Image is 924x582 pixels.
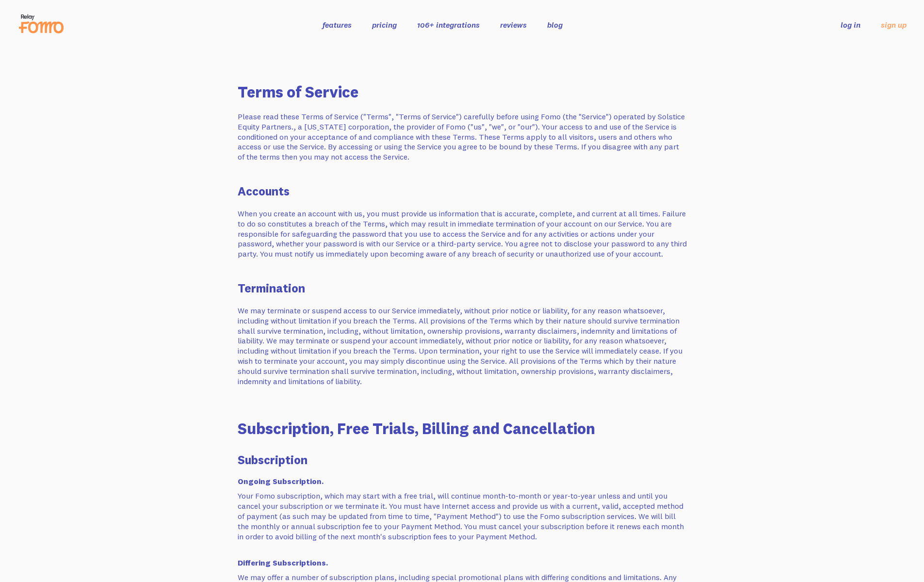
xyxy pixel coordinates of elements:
p: We may terminate or suspend access to our Service immediately, without prior notice or liability,... [238,306,687,386]
a: blog [547,20,563,30]
h3: Termination [238,282,687,294]
p: When you create an account with us, you must provide us information that is accurate, complete, a... [238,209,687,259]
h2: Terms of Service [238,84,687,100]
a: 106+ integrations [417,20,480,30]
h3: Accounts [238,185,687,197]
a: features [323,20,352,30]
a: pricing [372,20,397,30]
p: Please read these Terms of Service ("Terms", "Terms of Service") carefully before using Fomo (the... [238,112,687,162]
h3: Subscription [238,454,687,466]
h6: Differing Subscriptions. [238,559,687,566]
h2: Subscription, Free Trials, Billing and Cancellation [238,421,687,436]
a: reviews [500,20,527,30]
p: Your Fomo subscription, which may start with a free trial, will continue month-to-month or year-t... [238,491,687,541]
h6: Ongoing Subscription. [238,477,687,485]
a: sign up [881,20,907,30]
a: log in [841,20,860,30]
